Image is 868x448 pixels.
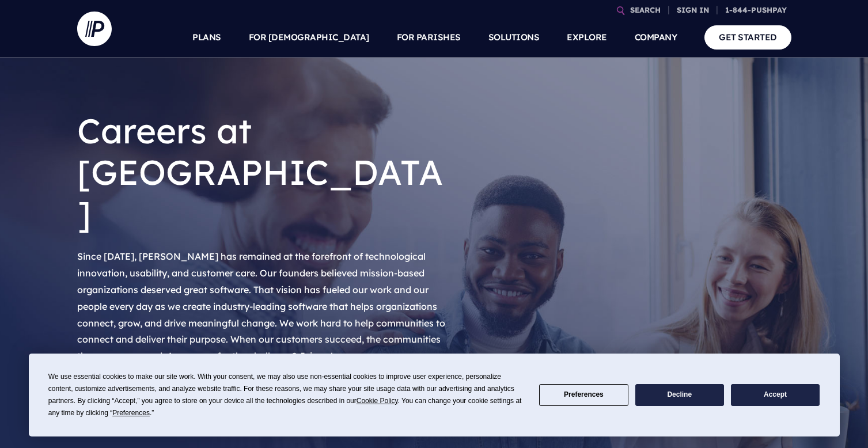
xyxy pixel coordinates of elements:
[249,17,369,58] a: FOR [DEMOGRAPHIC_DATA]
[77,250,445,362] span: Since [DATE], [PERSON_NAME] has remained at the forefront of technological innovation, usability,...
[112,409,150,417] span: Preferences
[488,17,540,58] a: SOLUTIONS
[635,17,677,58] a: COMPANY
[635,384,724,407] button: Decline
[357,397,398,405] span: Cookie Policy
[397,17,461,58] a: FOR PARISHES
[567,17,607,58] a: EXPLORE
[704,25,791,49] a: GET STARTED
[192,17,221,58] a: PLANS
[77,101,452,244] h1: Careers at [GEOGRAPHIC_DATA]
[29,354,840,436] div: Cookie Consent Prompt
[48,371,525,419] div: We use essential cookies to make our site work. With your consent, we may also use non-essential ...
[539,384,628,407] button: Preferences
[731,384,820,407] button: Accept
